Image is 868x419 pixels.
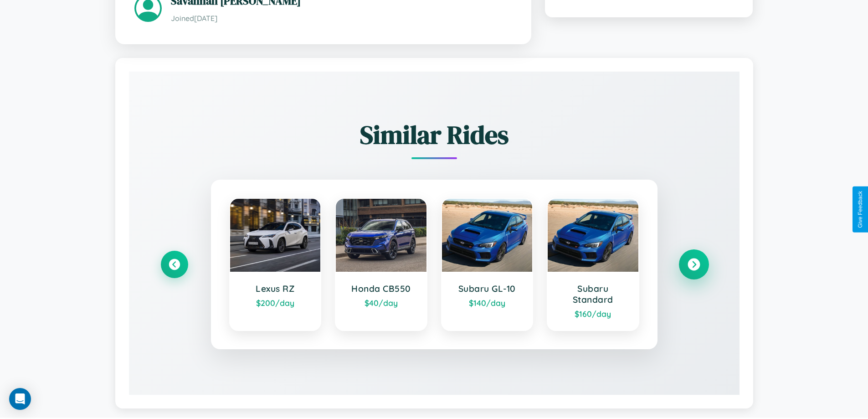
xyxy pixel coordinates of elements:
h3: Honda CB550 [345,283,417,294]
div: Open Intercom Messenger [9,388,31,410]
div: $ 200 /day [239,298,312,308]
a: Subaru GL-10$140/day [441,198,534,331]
div: Give Feedback [857,191,863,228]
h3: Lexus RZ [239,283,312,294]
div: $ 40 /day [345,298,417,308]
h3: Subaru GL-10 [451,283,524,294]
a: Lexus RZ$200/day [229,198,322,331]
a: Subaru Standard$160/day [547,198,639,331]
a: Honda CB550$40/day [335,198,427,331]
div: $ 160 /day [557,309,629,319]
p: Joined [DATE] [171,12,512,25]
div: $ 140 /day [451,298,524,308]
h3: Subaru Standard [557,283,629,305]
h2: Similar Rides [161,117,708,152]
